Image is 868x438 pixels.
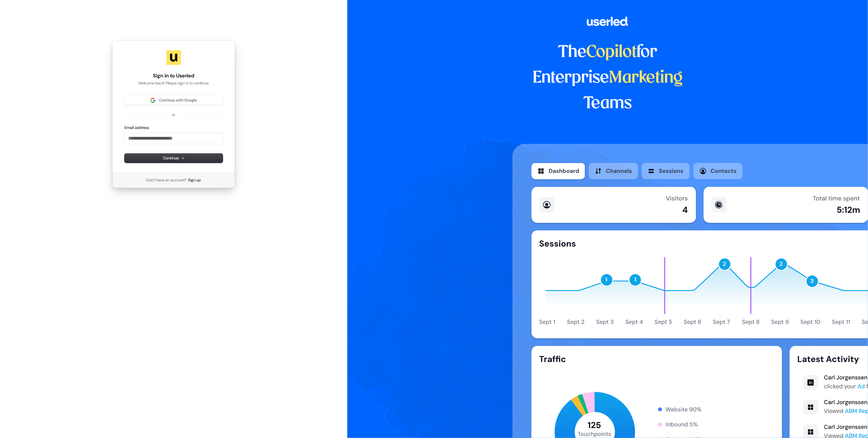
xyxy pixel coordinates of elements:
img: Userled [166,50,181,65]
span: Copilot [586,45,637,60]
img: Sign in with Google [150,98,155,103]
button: Sign in with GoogleContinue with Google [125,96,223,105]
span: Continue [163,155,184,161]
span: Marketing [609,70,683,86]
p: Welcome back! Please sign in to continue [125,80,223,86]
h1: Sign in to Userled [125,72,223,80]
span: Don’t have an account? [146,177,187,183]
a: Sign up [188,177,201,183]
span: Continue with Google [159,98,197,103]
p: or [172,112,175,118]
h1: The for Enterprise Teams [512,40,703,116]
label: Email address [125,125,149,130]
button: Continue [125,154,223,163]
